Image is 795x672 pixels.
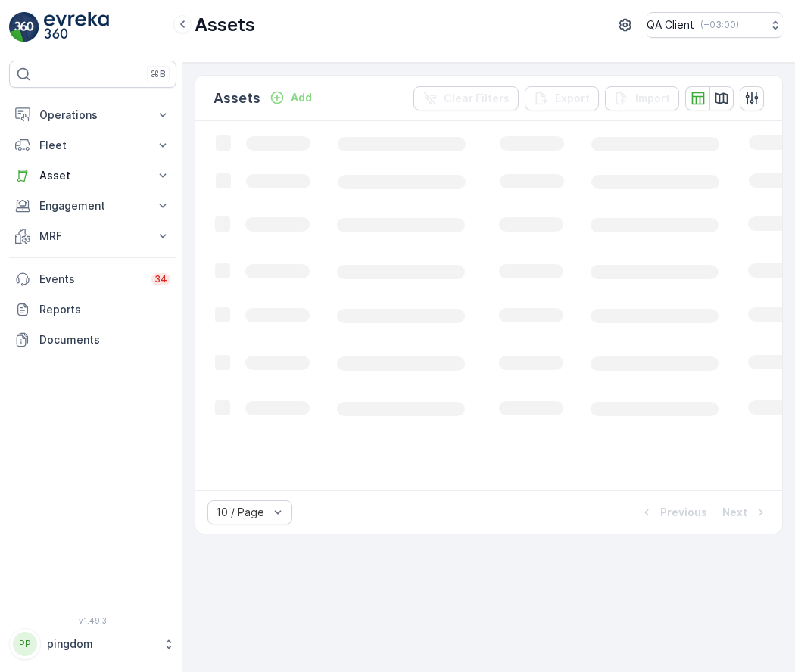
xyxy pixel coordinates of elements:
[9,191,176,221] button: Engagement
[9,130,176,160] button: Fleet
[39,332,170,347] p: Documents
[647,12,783,38] button: QA Client(+03:00)
[9,160,176,191] button: Asset
[721,503,770,521] button: Next
[605,86,679,110] button: Import
[9,616,176,625] span: v 1.49.3
[9,221,176,251] button: MRF
[39,138,146,153] p: Fleet
[39,107,146,123] p: Operations
[263,89,318,107] button: Add
[154,273,167,285] p: 34
[660,505,707,520] p: Previous
[647,17,694,33] p: QA Client
[9,100,176,130] button: Operations
[195,13,255,37] p: Assets
[555,91,590,106] p: Export
[214,88,260,109] p: Assets
[635,91,670,106] p: Import
[722,505,747,520] p: Next
[9,628,176,660] button: PPpingdom
[47,636,155,652] p: pingdom
[39,198,146,213] p: Engagement
[9,294,176,325] a: Reports
[444,91,510,106] p: Clear Filters
[151,68,166,80] p: ⌘B
[525,86,599,110] button: Export
[9,264,176,294] a: Events34
[291,90,312,105] p: Add
[638,503,709,521] button: Previous
[39,168,146,183] p: Asset
[9,12,39,42] img: logo
[413,86,519,110] button: Clear Filters
[9,325,176,355] a: Documents
[39,272,142,287] p: Events
[44,12,109,42] img: logo_light-DOdMpM7g.png
[13,632,37,656] div: PP
[39,229,146,244] p: MRF
[700,19,739,31] p: ( +03:00 )
[39,302,170,317] p: Reports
